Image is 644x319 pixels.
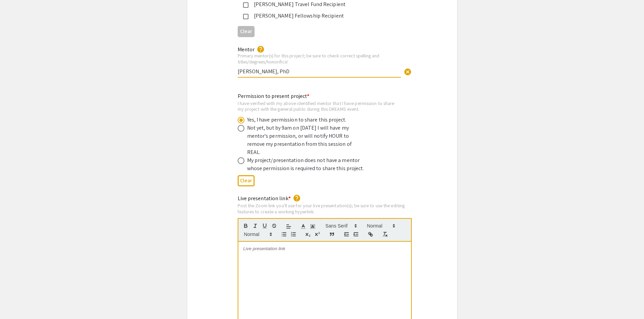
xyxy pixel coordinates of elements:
[238,53,401,64] div: Primary mentor(s) for this project; be sure to check correct spelling and titles/degrees/honorifics!
[238,175,255,186] button: Clear
[247,116,347,124] div: Yes, I have permission to share this project.
[238,92,310,100] mat-label: Permission to present project
[247,124,365,156] div: Not yet, but by 9am on [DATE] I will have my mentor's permission, or will notify HOUR to remove m...
[5,289,29,314] iframe: Chat
[238,100,396,112] div: I have verified with my above identified mentor that I have permission to share my project with t...
[238,68,401,75] input: Type Here
[257,45,265,53] mat-icon: help
[293,194,301,202] mat-icon: help
[248,12,390,20] div: [PERSON_NAME] Fellowship Recipient
[238,26,255,37] button: Clear
[238,195,291,202] mat-label: Live presentation link
[404,68,412,76] span: cancel
[238,46,255,53] mat-label: Mentor
[238,203,412,214] div: Post the Zoom link you'll use for your live presentation(s); be sure to use the editing features ...
[248,0,390,8] div: [PERSON_NAME] Travel Fund Recipient
[247,156,365,172] div: My project/presentation does not have a mentor whose permission is required to share this project.
[401,64,414,78] button: Clear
